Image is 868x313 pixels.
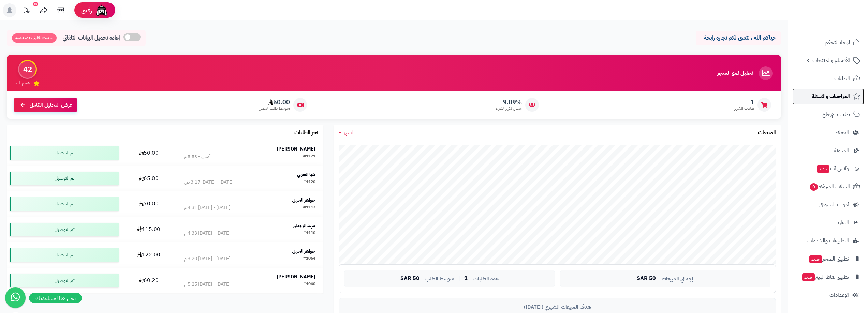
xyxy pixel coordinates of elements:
[292,197,315,204] strong: جواهر الحربي
[802,273,815,281] span: جديد
[660,276,693,282] span: إجمالي المبيعات:
[343,128,355,137] span: الشهر
[792,251,864,267] a: تطبيق المتجرجديد
[339,129,355,137] a: الشهر
[812,56,850,65] span: الأقسام والمنتجات
[18,3,35,19] a: تحديثات المنصة
[184,281,230,288] div: [DATE] - [DATE] 5:25 م
[792,215,864,231] a: التقارير
[33,2,38,6] div: 10
[344,303,770,311] div: هدف المبيعات الشهري ([DATE])
[292,248,315,255] strong: جواهر الحربي
[834,74,850,83] span: الطلبات
[14,80,30,86] span: تقييم النمو
[184,230,230,237] div: [DATE] - [DATE] 4:33 م
[303,204,315,211] div: #1113
[792,269,864,285] a: تطبيق نقاط البيعجديد
[734,98,754,106] span: 1
[496,98,522,106] span: 9.09%
[816,164,849,173] span: وآتس آب
[303,281,315,288] div: #1060
[734,106,754,111] span: طلبات الشهر
[81,6,92,14] span: رفيق
[277,145,315,153] strong: [PERSON_NAME]
[717,70,753,76] h3: تحليل نمو المتجر
[792,142,864,159] a: المدونة
[259,98,290,106] span: 50.00
[303,230,315,237] div: #1110
[829,290,849,300] span: الإعدادات
[293,222,315,229] strong: عهد الرويلي
[792,34,864,50] a: لوحة التحكم
[812,92,850,101] span: المراجعات والأسئلة
[121,217,176,242] td: 115.00
[184,255,230,262] div: [DATE] - [DATE] 3:20 م
[637,276,656,282] span: 50 SAR
[297,171,315,178] strong: هيا الحربي
[792,178,864,195] a: السلات المتروكة0
[30,101,72,109] span: عرض التحليل الكامل
[121,268,176,293] td: 60.20
[400,276,420,282] span: 50 SAR
[10,248,119,262] div: تم التوصيل
[458,276,460,281] span: |
[472,276,499,282] span: عدد الطلبات:
[792,124,864,141] a: العملاء
[822,18,862,33] img: logo-2.png
[10,172,119,185] div: تم التوصيل
[834,146,849,155] span: المدونة
[10,146,119,160] div: تم التوصيل
[836,128,849,137] span: العملاء
[809,254,849,264] span: تطبيق المتجر
[121,191,176,217] td: 70.00
[822,110,850,119] span: طلبات الإرجاع
[10,274,119,287] div: تم التوصيل
[303,179,315,186] div: #1120
[63,34,120,42] span: إعادة تحميل البيانات التلقائي
[95,3,108,17] img: ai-face.png
[758,130,776,136] h3: المبيعات
[259,106,290,111] span: متوسط طلب العميل
[12,33,57,43] span: تحديث تلقائي بعد: 4:33
[792,106,864,123] a: طلبات الإرجاع
[807,236,849,246] span: التطبيقات والخدمات
[819,200,849,209] span: أدوات التسويق
[496,106,522,111] span: معدل تكرار الشراء
[121,166,176,191] td: 65.00
[792,160,864,177] a: وآتس آبجديد
[121,140,176,166] td: 50.00
[464,276,468,282] span: 1
[121,242,176,268] td: 122.00
[294,130,318,136] h3: آخر الطلبات
[303,153,315,160] div: #1127
[792,233,864,249] a: التطبيقات والخدمات
[14,98,77,112] a: عرض التحليل الكامل
[184,179,233,186] div: [DATE] - [DATE] 3:17 ص
[809,255,822,263] span: جديد
[424,276,454,282] span: متوسط الطلب:
[801,272,849,282] span: تطبيق نقاط البيع
[792,287,864,303] a: الإعدادات
[825,37,850,47] span: لوحة التحكم
[184,153,210,160] div: أمس - 5:53 م
[277,273,315,280] strong: [PERSON_NAME]
[792,88,864,105] a: المراجعات والأسئلة
[792,70,864,87] a: الطلبات
[792,197,864,213] a: أدوات التسويق
[810,183,818,191] span: 0
[701,34,776,42] p: حياكم الله ، نتمنى لكم تجارة رابحة
[836,218,849,228] span: التقارير
[10,197,119,211] div: تم التوصيل
[184,204,230,211] div: [DATE] - [DATE] 4:31 م
[303,255,315,262] div: #1064
[809,182,850,191] span: السلات المتروكة
[817,165,829,173] span: جديد
[10,223,119,236] div: تم التوصيل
